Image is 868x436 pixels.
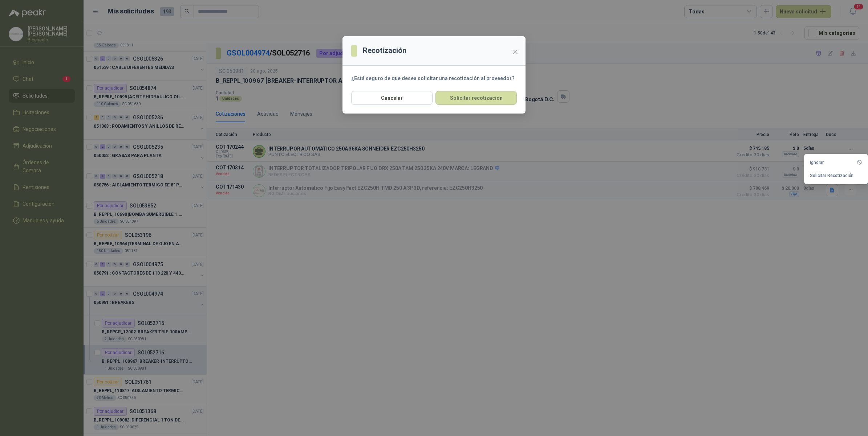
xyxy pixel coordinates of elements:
[510,46,521,58] button: Close
[351,75,515,81] strong: ¿Está seguro de que desea solicitar una recotización al proveedor?
[435,91,517,105] button: Solicitar recotización
[351,91,433,105] button: Cancelar
[512,49,518,55] span: close
[363,45,406,56] h3: Recotización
